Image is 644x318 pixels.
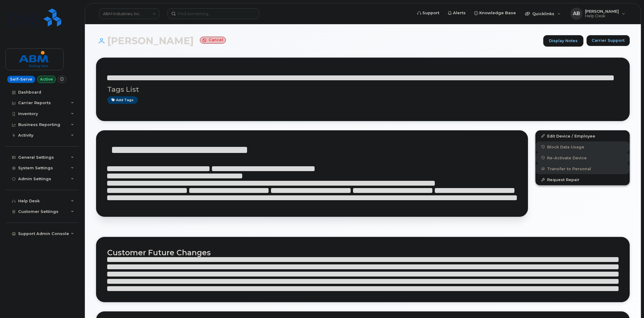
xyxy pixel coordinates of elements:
[536,174,629,185] button: Request Repair
[536,163,629,174] button: Transfer to Personal
[107,248,619,257] h2: Customer Future Changes
[107,96,138,104] a: Add tags
[586,35,630,46] button: Carrier Support
[536,141,629,152] button: Block Data Usage
[107,86,619,93] h3: Tags List
[536,131,629,141] a: Edit Device / Employee
[547,155,587,160] span: Re-Activate Device
[96,35,540,46] h1: [PERSON_NAME]
[200,37,226,44] small: Cancel
[536,152,629,163] button: Re-Activate Device
[592,38,625,43] span: Carrier Support
[543,35,583,47] a: Display Notes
